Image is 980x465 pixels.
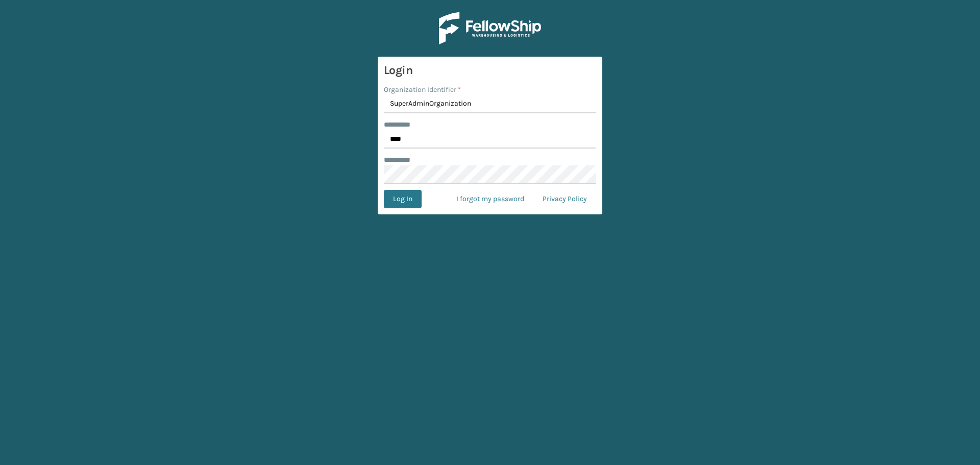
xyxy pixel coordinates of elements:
img: Logo [439,12,541,44]
h3: Login [384,63,596,78]
a: I forgot my password [447,190,533,208]
button: Log In [384,190,422,208]
label: Organization Identifier [384,84,461,95]
a: Privacy Policy [533,190,596,208]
